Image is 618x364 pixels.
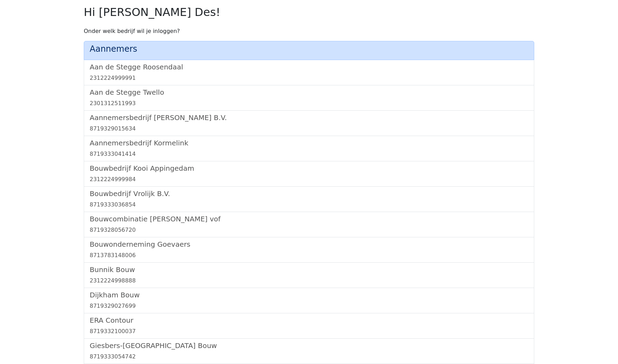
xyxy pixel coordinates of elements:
[84,6,534,19] h2: Hi [PERSON_NAME] Des!
[90,150,528,158] div: 8719333041414
[90,189,528,209] a: Bouwbedrijf Vrolijk B.V.8719333036854
[90,353,528,361] div: 8719333054742
[90,99,528,108] div: 2301312511993
[90,175,528,184] div: 2312224999984
[90,113,528,133] a: Aannemersbedrijf [PERSON_NAME] B.V.8719329015634
[90,316,528,336] a: ERA Contour8719332100037
[90,316,528,324] h5: ERA Contour
[90,164,528,184] a: Bouwbedrijf Kooi Appingedam2312224999984
[90,113,528,122] h5: Aannemersbedrijf [PERSON_NAME] B.V.
[90,164,528,172] h5: Bouwbedrijf Kooi Appingedam
[90,302,528,310] div: 8719329027699
[90,215,528,223] h5: Bouwcombinatie [PERSON_NAME] vof
[90,215,528,234] a: Bouwcombinatie [PERSON_NAME] vof8719328056720
[90,240,528,260] a: Bouwonderneming Goevaers8713783148006
[90,125,528,133] div: 8719329015634
[90,88,528,96] h5: Aan de Stegge Twello
[90,139,528,158] a: Aannemersbedrijf Kormelink8719333041414
[90,226,528,234] div: 8719328056720
[90,291,528,299] h5: Dijkham Bouw
[84,27,534,35] p: Onder welk bedrijf wil je inloggen?
[90,265,528,285] a: Bunnik Bouw2312224998888
[90,189,528,198] h5: Bouwbedrijf Vrolijk B.V.
[90,341,528,350] h5: Giesbers-[GEOGRAPHIC_DATA] Bouw
[90,44,528,54] h4: Aannemers
[90,139,528,147] h5: Aannemersbedrijf Kormelink
[90,277,528,285] div: 2312224998888
[90,63,528,82] a: Aan de Stegge Roosendaal2312224999991
[90,291,528,310] a: Dijkham Bouw8719329027699
[90,341,528,361] a: Giesbers-[GEOGRAPHIC_DATA] Bouw8719333054742
[90,327,528,336] div: 8719332100037
[90,265,528,274] h5: Bunnik Bouw
[90,63,528,71] h5: Aan de Stegge Roosendaal
[90,251,528,260] div: 8713783148006
[90,240,528,248] h5: Bouwonderneming Goevaers
[90,88,528,108] a: Aan de Stegge Twello2301312511993
[90,74,528,82] div: 2312224999991
[90,201,528,209] div: 8719333036854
